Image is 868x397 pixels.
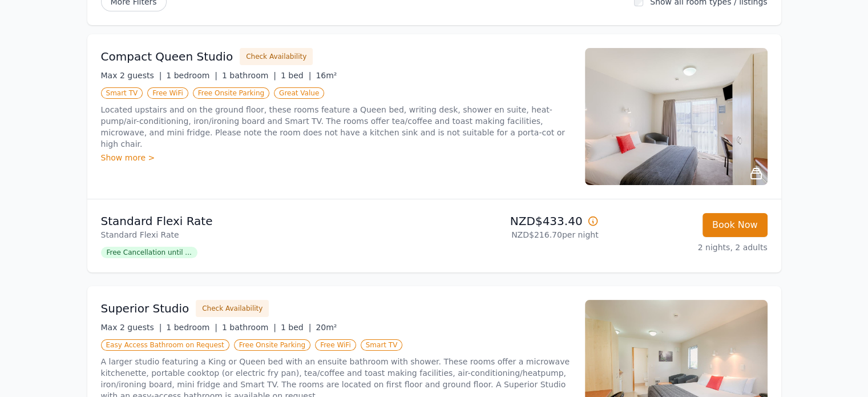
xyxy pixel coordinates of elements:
[439,229,599,240] p: NZD$216.70 per night
[703,213,768,237] button: Book Now
[101,247,197,258] span: Free Cancellation until ...
[234,339,310,351] span: Free Onsite Parking
[166,323,217,332] span: 1 bedroom |
[166,71,217,80] span: 1 bedroom |
[361,339,403,351] span: Smart TV
[101,339,229,351] span: Easy Access Bathroom on Request
[101,152,571,163] div: Show more >
[316,323,337,332] span: 20m²
[608,242,768,253] p: 2 nights, 2 adults
[240,48,313,65] button: Check Availability
[101,49,233,65] h3: Compact Queen Studio
[193,87,269,99] span: Free Onsite Parking
[281,323,311,332] span: 1 bed |
[147,87,188,99] span: Free WiFi
[101,229,430,240] p: Standard Flexi Rate
[281,71,311,80] span: 1 bed |
[274,87,324,99] span: Great Value
[439,213,599,229] p: NZD$433.40
[101,104,571,150] p: Located upstairs and on the ground floor, these rooms feature a Queen bed, writing desk, shower e...
[101,87,143,99] span: Smart TV
[101,300,189,316] h3: Superior Studio
[315,339,356,351] span: Free WiFi
[222,71,276,80] span: 1 bathroom |
[196,300,269,317] button: Check Availability
[101,71,162,80] span: Max 2 guests |
[222,323,276,332] span: 1 bathroom |
[101,213,430,229] p: Standard Flexi Rate
[316,71,337,80] span: 16m²
[101,323,162,332] span: Max 2 guests |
